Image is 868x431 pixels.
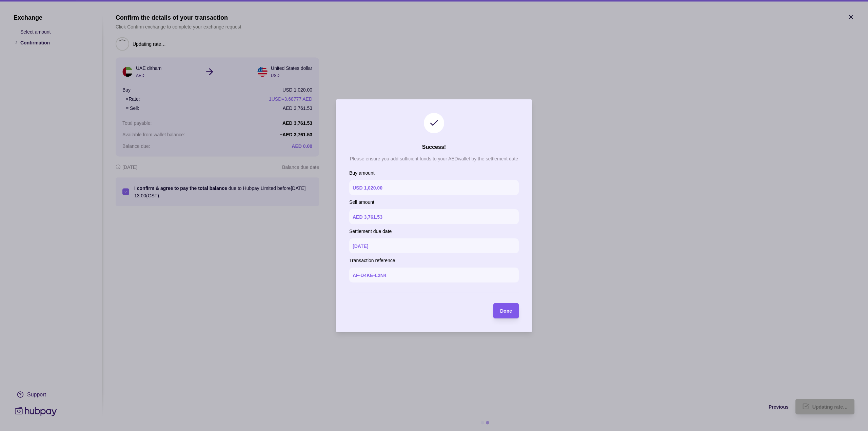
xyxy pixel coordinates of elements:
[422,143,446,151] h2: Success!
[353,214,382,220] p: AED 3,761.53
[493,303,519,318] button: Done
[349,257,519,264] p: Transaction reference
[350,156,518,161] p: Please ensure you add sufficient funds to your AED wallet by the settlement date
[349,198,519,206] p: Sell amount
[500,308,512,314] span: Done
[353,243,368,249] p: [DATE]
[353,273,387,278] p: AF-D4KE-L2N4
[349,169,519,177] p: Buy amount
[349,228,519,235] p: Settlement due date
[353,185,382,191] p: USD 1,020.00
